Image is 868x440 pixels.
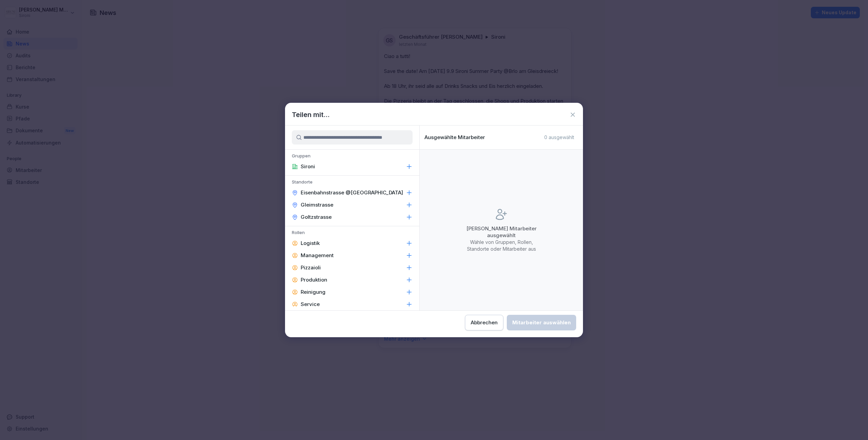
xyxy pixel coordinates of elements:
p: Service [301,301,320,308]
p: 0 ausgewählt [544,134,574,140]
p: Sironi [301,163,315,170]
p: Reinigung [301,289,325,295]
div: Mitarbeiter auswählen [512,319,571,326]
p: [PERSON_NAME] Mitarbeiter ausgewählt [461,225,542,239]
div: Abbrechen [471,319,498,326]
p: Gruppen [285,153,419,160]
p: Standorte [285,179,419,187]
p: Logistik [301,240,320,247]
p: Pizzaioli [301,264,321,271]
h1: Teilen mit... [292,110,330,120]
p: Rollen [285,230,419,237]
p: Gleimstrasse [301,202,333,208]
button: Abbrechen [465,315,503,330]
p: Produktion [301,276,327,283]
p: Management [301,252,334,259]
p: Ausgewählte Mitarbeiter [424,134,485,140]
p: Goltzstrasse [301,214,332,221]
p: Wähle von Gruppen, Rollen, Standorte oder Mitarbeiter aus [461,239,542,252]
button: Mitarbeiter auswählen [507,315,576,330]
p: Eisenbahnstrasse @[GEOGRAPHIC_DATA] [301,189,403,196]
